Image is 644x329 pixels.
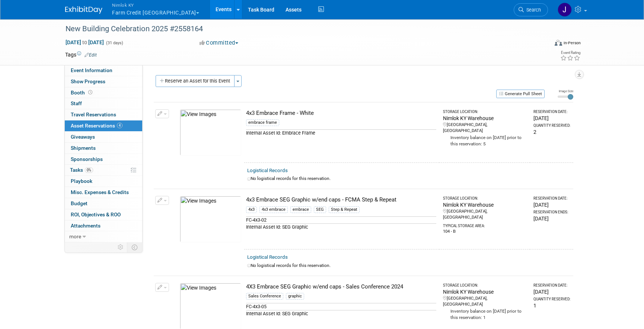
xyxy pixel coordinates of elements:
span: Staff [71,100,82,106]
a: Misc. Expenses & Credits [65,187,142,198]
div: [DATE] [533,201,570,209]
span: Event Information [71,67,112,73]
div: embrace frame [246,119,279,126]
div: Event Rating [560,51,580,55]
button: Generate Pull Sheet [496,90,545,98]
span: Budget [71,200,87,206]
span: Sponsorships [71,156,103,162]
div: Internal Asset Id: SEG Graphic [246,310,436,317]
div: Event Format [504,39,581,50]
div: 4x3 Embrace Frame - White [246,109,436,117]
a: Attachments [65,220,142,231]
div: [GEOGRAPHIC_DATA], [GEOGRAPHIC_DATA] [443,122,527,134]
div: Internal Asset Id: SEG Graphic [246,223,436,230]
div: Reservation Date: [533,283,570,288]
div: Inventory balance on [DATE] prior to this reservation: 5 [443,134,527,147]
span: 4 [117,123,122,128]
span: Misc. Expenses & Credits [71,189,129,195]
a: Asset Reservations4 [65,120,142,131]
div: Reservation Date: [533,109,570,114]
span: Booth not reserved yet [87,90,94,95]
div: FC-4x3-02 [246,216,436,223]
div: [DATE] [533,288,570,296]
div: Sales Conference [246,293,283,300]
td: Personalize Event Tab Strip [114,242,127,252]
a: Giveaways [65,132,142,142]
div: No logistical records for this reservation. [247,175,570,182]
div: Storage Location: [443,283,527,288]
div: Quantity Reserved: [533,123,570,128]
a: Sponsorships [65,154,142,165]
div: 4X3 Embrace SEG Graphic w/end caps - Sales Conference 2024 [246,283,436,291]
span: Travel Reservations [71,112,116,117]
img: Jamie Dunn [558,3,572,17]
button: Committed [197,39,241,47]
span: ROI, Objectives & ROO [71,212,121,217]
span: Show Progress [71,78,105,84]
span: Tasks [70,167,93,173]
div: SEG [314,206,326,213]
a: Shipments [65,143,142,154]
div: No logistical records for this reservation. [247,262,570,269]
img: Format-Inperson.png [555,40,562,46]
span: Attachments [71,223,101,229]
td: Toggle Event Tabs [127,242,143,252]
a: Show Progress [65,76,142,87]
div: graphic [286,293,304,300]
span: Booth [71,90,94,96]
a: more [65,231,142,242]
div: 2 [533,128,570,136]
a: Booth [65,87,142,98]
a: Logistical Records [247,168,288,173]
span: Asset Reservations [71,123,122,129]
div: [DATE] [533,114,570,122]
div: 4x3 embrace [259,206,288,213]
div: Nimlok KY Warehouse [443,288,527,296]
span: more [69,233,81,239]
td: Tags [65,51,97,58]
div: 1 [533,302,570,309]
div: New Building Celebration 2025 #2558164 [63,22,537,36]
img: View Images [180,109,241,156]
div: Storage Location: [443,196,527,201]
div: 4x3 [246,206,257,213]
div: Internal Asset Id: Embrace Frame [246,129,436,136]
a: Edit [85,52,97,58]
span: to [81,39,88,45]
a: Staff [65,98,142,109]
div: Reservation Ends: [533,210,570,215]
img: View Images [180,196,241,242]
span: 0% [85,167,93,173]
div: Quantity Reserved: [533,297,570,302]
a: Tasks0% [65,165,142,175]
span: Nimlok KY [112,1,199,9]
a: Travel Reservations [65,109,142,120]
div: Inventory balance on [DATE] prior to this reservation: 1 [443,307,527,321]
div: Nimlok KY Warehouse [443,201,527,209]
a: Event Information [65,65,142,76]
a: Search [514,3,548,16]
div: embrace [290,206,311,213]
div: [GEOGRAPHIC_DATA], [GEOGRAPHIC_DATA] [443,209,527,220]
div: Nimlok KY Warehouse [443,114,527,122]
div: Storage Location: [443,109,527,114]
a: Playbook [65,176,142,187]
img: ExhibitDay [65,6,102,14]
div: In-Person [563,40,581,46]
a: Logistical Records [247,254,288,260]
div: Reservation Date: [533,196,570,201]
div: FC-4x3-05 [246,303,436,310]
span: [DATE] [DATE] [65,39,104,46]
span: Search [524,7,541,13]
div: Typical Storage Area: [443,220,527,229]
a: Budget [65,198,142,209]
a: ROI, Objectives & ROO [65,209,142,220]
button: Reserve an Asset for this Event [156,75,235,87]
span: Shipments [71,145,96,151]
span: Playbook [71,178,92,184]
div: 4x3 Embrace SEG Graphic w/end caps - FCMA Step & Repeat [246,196,436,204]
div: 104 - B [443,229,527,235]
span: Giveaways [71,134,95,140]
div: [GEOGRAPHIC_DATA], [GEOGRAPHIC_DATA] [443,296,527,307]
div: [DATE] [533,215,570,222]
